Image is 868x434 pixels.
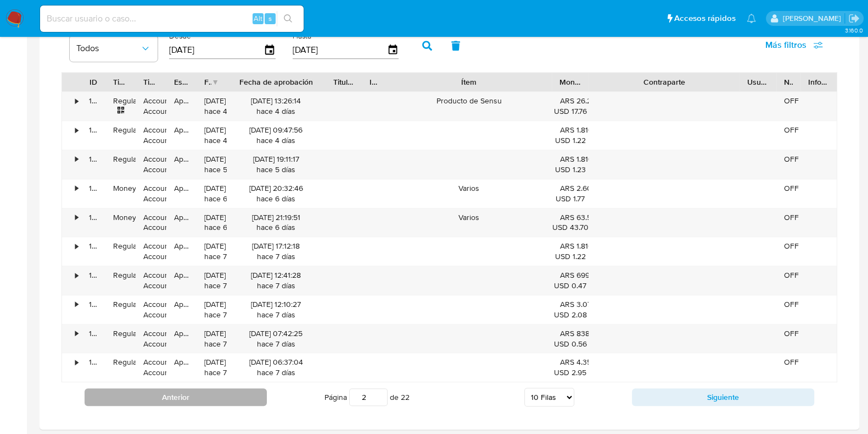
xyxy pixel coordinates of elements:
input: Buscar usuario o caso... [40,12,304,26]
button: search-icon [277,11,299,26]
a: Notificaciones [747,14,756,23]
a: Salir [848,13,860,24]
span: Accesos rápidos [674,13,736,24]
span: Alt [254,13,262,24]
p: florencia.lera@mercadolibre.com [782,13,844,24]
span: 3.160.0 [844,26,863,35]
span: s [268,13,272,24]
